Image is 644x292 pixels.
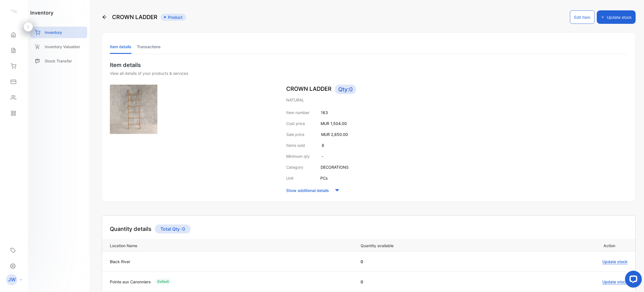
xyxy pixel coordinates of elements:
[286,85,628,94] p: CROWN LADDER
[335,85,356,94] span: Qty: 0
[10,7,18,16] img: logo
[110,40,131,54] li: Item details
[155,224,191,233] p: Total Qty : 0
[8,276,16,283] p: JW
[597,10,636,24] button: Update stock
[30,41,87,52] a: Inventory Valuation
[45,58,72,64] p: Stock Transfer
[321,132,348,137] span: MUR 2,850.00
[286,187,329,193] p: Show additional details
[286,153,310,159] p: Minimum qty
[321,164,349,170] p: DECORATIONS
[286,110,309,115] p: Item number
[110,70,628,76] div: View all details of your products & services
[286,97,628,103] p: NATURAL
[361,259,505,265] p: 0
[621,268,644,292] iframe: LiveChat chat widget
[286,175,293,181] p: Unit
[286,131,304,137] p: Sale price
[286,142,305,148] p: Items sold
[161,14,186,21] span: Product
[361,242,505,249] p: Quantity available
[45,29,62,35] p: Inventory
[321,110,328,115] p: 163
[322,153,323,159] p: -
[155,279,171,285] div: Default
[110,85,157,134] img: item
[361,279,505,285] p: 0
[30,9,53,17] h1: inventory
[321,121,347,126] span: MUR 1,504.00
[570,10,595,24] button: Edit Item
[286,120,305,126] p: Cost price
[110,242,355,249] p: Location Name
[110,259,130,265] p: Black River
[322,142,324,148] p: 8
[30,27,87,38] a: Inventory
[102,10,186,24] div: CROWN LADDER
[137,40,161,54] li: Transactions
[110,279,151,285] p: Pointe aux Canonniers
[286,164,303,170] p: Category
[30,55,87,67] a: Stock Transfer
[602,259,628,264] span: Update stock
[513,242,615,249] p: Action
[110,225,151,233] h4: Quantity details
[110,61,628,69] p: Item details
[45,44,80,50] p: Inventory Valuation
[602,279,628,284] span: Update stock
[320,175,328,181] p: PCs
